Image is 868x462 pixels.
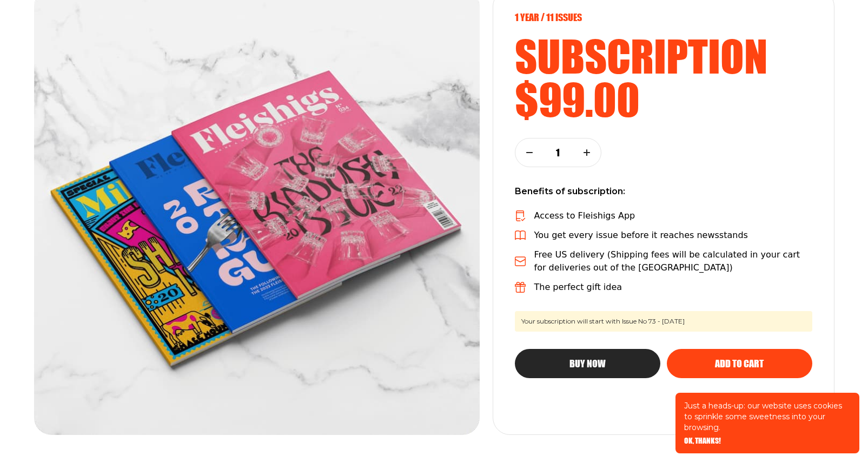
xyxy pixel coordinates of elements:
[534,281,622,294] p: The perfect gift idea
[551,147,565,159] p: 1
[515,77,812,121] h2: $99.00
[534,229,748,242] p: You get every issue before it reaches newsstands
[534,209,635,222] p: Access to Fleishigs App
[534,248,812,274] p: Free US delivery (Shipping fees will be calculated in your cart for deliveries out of the [GEOGRA...
[515,34,812,77] h2: subscription
[569,359,606,368] span: Buy Now
[515,349,660,378] button: Buy Now
[515,311,812,332] span: Your subscription will start with Issue No 73 - [DATE]
[684,400,851,433] p: Just a heads-up: our website uses cookies to sprinkle some sweetness into your browsing.
[715,359,764,368] span: Add to cart
[515,184,812,199] p: Benefits of subscription:
[667,349,812,378] button: Add to cart
[515,11,812,23] p: 1 year / 11 Issues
